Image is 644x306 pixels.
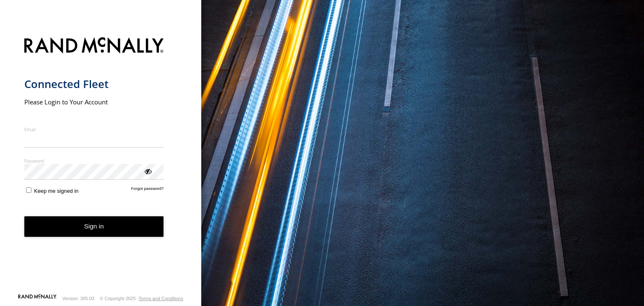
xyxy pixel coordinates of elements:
[24,36,164,57] img: Rand McNally
[24,32,177,293] form: main
[24,77,164,91] h1: Connected Fleet
[24,216,164,237] button: Sign in
[34,188,78,194] span: Keep me signed in
[62,296,94,301] div: Version: 305.03
[24,126,164,132] label: Email
[24,98,164,106] h2: Please Login to Your Account
[143,167,152,175] div: ViewPassword
[131,186,164,194] a: Forgot password?
[18,294,57,303] a: Visit our Website
[26,187,31,193] input: Keep me signed in
[24,158,164,164] label: Password
[139,296,183,301] a: Terms and Conditions
[100,296,183,301] div: © Copyright 2025 -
